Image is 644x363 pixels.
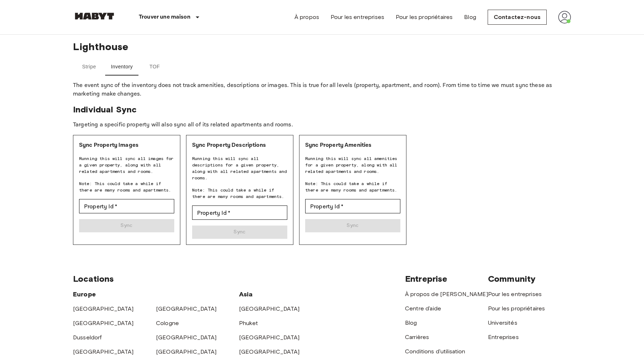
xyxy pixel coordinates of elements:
a: [GEOGRAPHIC_DATA] [73,305,134,312]
a: [GEOGRAPHIC_DATA] [156,334,217,341]
p: Sync Property Descriptions [192,141,287,150]
img: avatar [558,11,571,24]
a: [GEOGRAPHIC_DATA] [239,348,300,355]
span: Community [488,274,536,284]
a: Pour les propriétaires [396,13,453,21]
a: [GEOGRAPHIC_DATA] [73,320,134,326]
a: Carrières [405,334,429,340]
span: Running this will sync all descriptions for a given property, along with all related apartments a... [192,155,287,181]
p: The event sync of the inventory does not track amenities, descriptions or images. This is true fo... [73,81,571,98]
p: Sync Property Images [79,141,174,150]
span: Locations [73,274,114,284]
button: Stripe [73,58,105,76]
a: À propos [294,13,319,21]
span: Running this will sync all amenities for a given property, along with all related apartments and ... [305,155,400,175]
a: Blog [464,13,476,21]
span: Europe [73,290,96,298]
p: Targeting a specific property will also sync all of its related apartments and rooms. [73,121,571,129]
a: Universités [488,319,517,326]
span: Entreprise [405,274,448,284]
a: Entreprises [488,334,519,340]
a: Pour les entreprises [488,291,542,297]
span: Note: This could take a while if there are many rooms and apartments. [305,180,400,193]
a: À propos de [PERSON_NAME] [405,291,488,297]
a: Dusseldorf [73,334,102,341]
a: Contactez-nous [488,10,547,25]
button: TOF [138,58,171,76]
span: Note: This could take a while if there are many rooms and apartments. [192,187,287,200]
a: [GEOGRAPHIC_DATA] [239,334,300,341]
p: Trouver une maison [139,13,190,21]
a: [GEOGRAPHIC_DATA] [156,305,217,312]
span: Lighthouse [73,35,571,53]
a: [GEOGRAPHIC_DATA] [73,348,134,355]
p: Sync Property Amenities [305,141,400,150]
a: [GEOGRAPHIC_DATA] [239,305,300,312]
div: Property Id [79,199,174,213]
button: Inventory [105,58,138,76]
a: [GEOGRAPHIC_DATA] [156,348,217,355]
a: Pour les propriétaires [488,305,545,312]
a: Conditions d'utilisation [405,348,465,355]
span: Note: This could take a while if there are many rooms and apartments. [79,180,174,193]
a: Cologne [156,320,179,326]
a: Phuket [239,320,258,326]
div: Property Id [305,199,400,213]
img: Habyt [73,13,116,20]
span: Running this will sync all images for a given property, along with all related apartments and rooms. [79,155,174,175]
a: Pour les entreprises [331,13,384,21]
span: Individual Sync [73,104,571,115]
a: Centre d'aide [405,305,441,312]
span: Asia [239,290,253,298]
div: Property Id [192,205,287,220]
a: Blog [405,319,417,326]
